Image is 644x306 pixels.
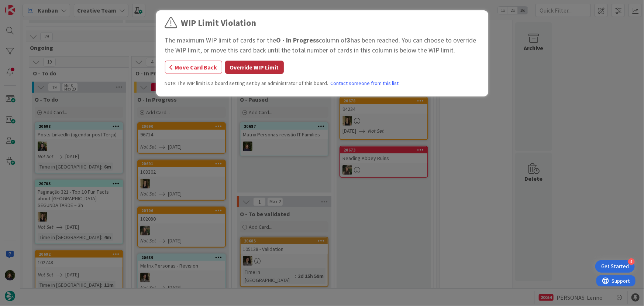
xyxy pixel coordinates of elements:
button: Move Card Back [165,61,222,74]
div: 4 [628,258,635,265]
div: The maximum WIP limit of cards for the column of has been reached. You can choose to override the... [165,35,479,55]
b: O - In Progress [276,36,319,44]
a: Contact someone from this list. [331,79,400,87]
span: Support [16,1,34,10]
div: WIP Limit Violation [181,16,256,30]
button: Override WIP Limit [225,61,284,74]
div: Note: The WIP limit is a board setting set by an administrator of this board. [165,79,479,87]
div: Open Get Started checklist, remaining modules: 4 [595,260,635,273]
div: Get Started [601,263,629,270]
b: 3 [347,36,351,44]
